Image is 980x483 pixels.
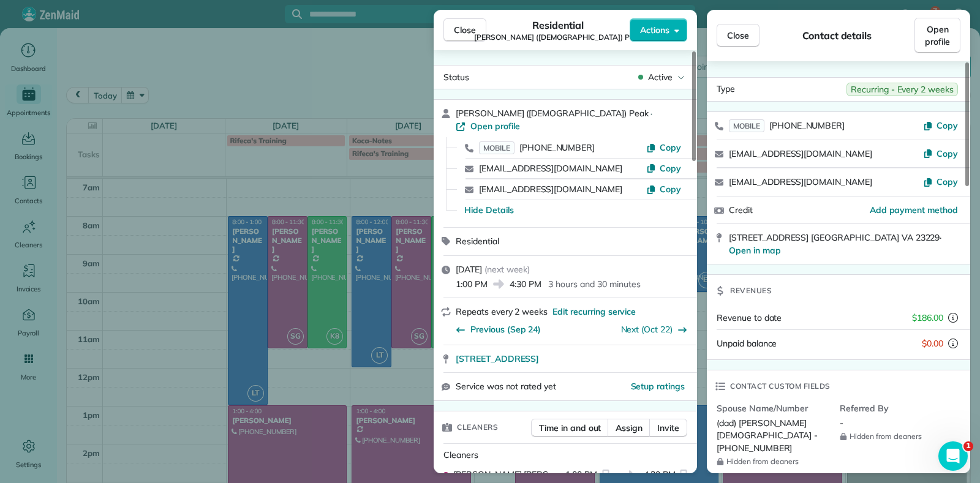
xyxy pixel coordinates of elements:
[730,380,831,392] span: Contact custom fields
[454,24,476,36] span: Close
[470,120,520,132] span: Open profile
[912,312,943,324] span: $186.00
[729,148,872,159] a: [EMAIL_ADDRESS][DOMAIN_NAME]
[657,422,679,434] span: Invite
[608,419,650,437] button: Assign
[870,204,958,216] a: Add payment method
[923,119,958,132] button: Copy
[717,83,735,96] span: Type
[646,162,681,174] button: Copy
[548,278,640,290] p: 3 hours and 30 minutes
[717,24,759,47] button: Close
[457,421,498,433] span: Cleaners
[717,312,782,323] span: Revenue to date
[717,417,820,454] span: (dad) [PERSON_NAME][DEMOGRAPHIC_DATA] - [PHONE_NUMBER]
[565,468,597,481] span: 1:00 PM
[464,204,514,216] button: Hide Details
[717,457,830,466] span: Hidden from cleaners
[456,306,548,317] span: Repeats every 2 weeks
[453,468,560,481] span: [PERSON_NAME] [PERSON_NAME]
[648,71,673,83] span: Active
[729,119,845,132] a: MOBILE[PHONE_NUMBER]
[443,449,478,460] span: Cleaners
[729,204,753,215] span: Credit
[648,108,655,118] span: ·
[484,264,530,275] span: ( next week )
[443,72,469,83] span: Status
[938,441,968,471] iframe: Intercom live chat
[649,419,687,437] button: Invite
[532,18,584,32] span: Residential
[963,441,973,451] span: 1
[470,323,541,335] span: Previous (Sep 24)
[479,184,622,195] a: [EMAIL_ADDRESS][DOMAIN_NAME]
[479,163,622,174] a: [EMAIL_ADDRESS][DOMAIN_NAME]
[923,176,958,188] button: Copy
[846,83,958,96] span: Recurring - Every 2 weeks
[925,23,950,48] span: Open profile
[937,176,958,187] span: Copy
[646,141,681,154] button: Copy
[727,29,749,42] span: Close
[717,402,830,414] span: Spouse Name/Number
[730,285,772,297] span: Revenues
[729,232,941,256] span: [STREET_ADDRESS] [GEOGRAPHIC_DATA] VA 23229 ·
[640,24,669,36] span: Actions
[923,148,958,160] button: Copy
[456,236,499,247] span: Residential
[729,119,764,132] span: MOBILE
[646,183,681,195] button: Copy
[631,380,685,392] button: Setup ratings
[769,120,845,131] span: [PHONE_NUMBER]
[456,353,539,365] span: [STREET_ADDRESS]
[729,176,872,187] a: [EMAIL_ADDRESS][DOMAIN_NAME]
[937,148,958,159] span: Copy
[937,120,958,131] span: Copy
[729,245,781,256] a: Open in map
[616,422,643,434] span: Assign
[479,141,514,154] span: MOBILE
[660,184,681,195] span: Copy
[510,278,541,290] span: 4:30 PM
[456,353,690,365] a: [STREET_ADDRESS]
[456,380,556,393] span: Service was not rated yet
[660,142,681,153] span: Copy
[802,28,872,43] span: Contact details
[660,163,681,174] span: Copy
[479,141,595,154] a: MOBILE[PHONE_NUMBER]
[922,337,943,350] span: $0.00
[474,32,641,42] span: [PERSON_NAME] ([DEMOGRAPHIC_DATA]) Peak
[840,402,953,414] span: Referred By
[644,468,676,481] span: 4:30 PM
[456,278,488,290] span: 1:00 PM
[443,18,486,42] button: Close
[631,381,685,392] span: Setup ratings
[539,422,601,434] span: Time in and out
[621,324,673,335] a: Next (Oct 22)
[717,337,777,350] span: Unpaid balance
[621,323,688,335] button: Next (Oct 22)
[456,323,541,335] button: Previous (Sep 24)
[552,305,636,318] span: Edit recurring service
[531,419,609,437] button: Time in and out
[519,142,595,153] span: [PHONE_NUMBER]
[840,432,953,441] span: Hidden from cleaners
[840,417,843,429] span: -
[914,18,960,53] a: Open profile
[456,120,520,132] a: Open profile
[456,264,482,275] span: [DATE]
[456,108,648,119] span: [PERSON_NAME] ([DEMOGRAPHIC_DATA]) Peak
